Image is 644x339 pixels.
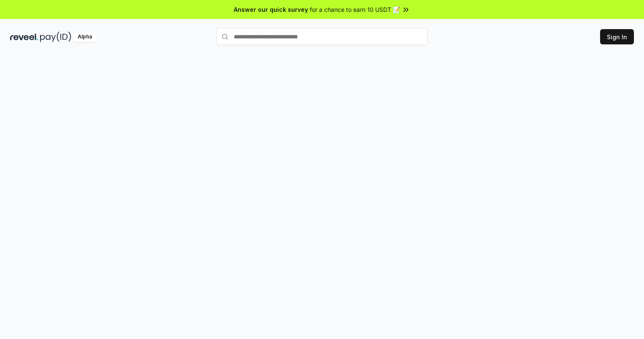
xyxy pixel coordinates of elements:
button: Sign In [600,29,634,44]
div: Alpha [73,32,97,42]
img: reveel_dark [10,32,38,42]
span: for a chance to earn 10 USDT 📝 [310,5,400,14]
img: pay_id [40,32,71,42]
span: Answer our quick survey [234,5,308,14]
